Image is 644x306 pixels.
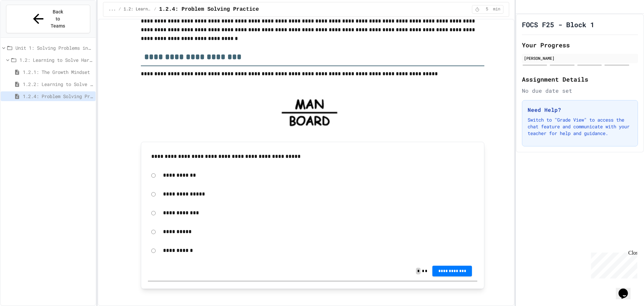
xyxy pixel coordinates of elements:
[3,3,46,43] div: Chat with us now!Close
[522,40,638,50] h2: Your Progress
[528,117,632,137] p: Switch to "Grade View" to access the chat feature and communicate with your teacher for help and ...
[23,93,93,100] span: 1.2.4: Problem Solving Practice
[6,5,90,33] button: Back to Teams
[522,87,638,95] div: No due date set
[109,7,116,12] span: ...
[118,7,121,12] span: /
[23,81,93,88] span: 1.2.2: Learning to Solve Hard Problems
[482,7,492,12] span: 5
[159,5,259,13] span: 1.2.4: Problem Solving Practice
[616,279,637,299] iframe: chat widget
[522,20,594,29] h1: FOCS F25 - Block 1
[493,7,500,12] span: min
[23,69,93,76] span: 1.2.1: The Growth Mindset
[19,56,93,63] span: 1.2: Learning to Solve Hard Problems
[124,7,151,12] span: 1.2: Learning to Solve Hard Problems
[154,7,156,12] span: /
[588,250,637,278] iframe: chat widget
[522,75,638,84] h2: Assignment Details
[50,8,66,30] span: Back to Teams
[15,44,93,51] span: Unit 1: Solving Problems in Computer Science
[524,55,636,61] div: [PERSON_NAME]
[528,106,632,114] h3: Need Help?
